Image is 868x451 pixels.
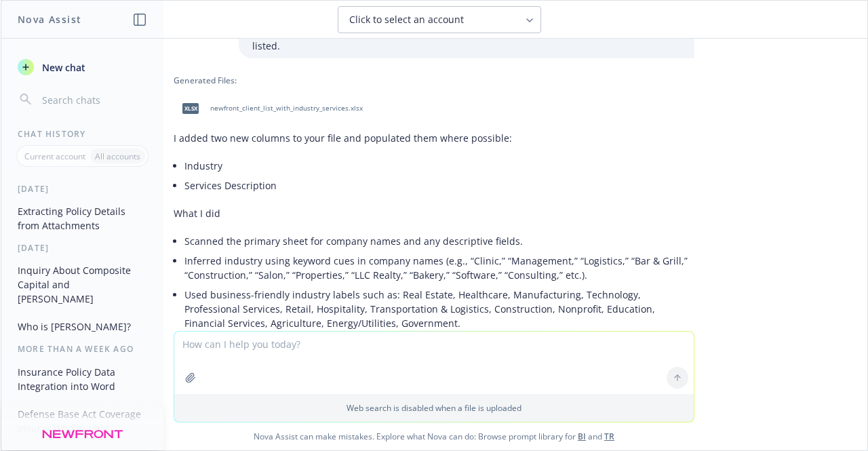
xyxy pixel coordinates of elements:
[12,403,153,439] button: Defense Base Act Coverage Insurer Wholesalers
[578,431,586,442] a: BI
[184,251,694,285] li: Inferred industry using keyword cues in company names (e.g., “Clinic,” “Management,” “Logistics,”...
[184,176,694,195] li: Services Description
[252,24,681,53] p: Please add the columns to this file and populate based on the industries of the company's listed.
[338,6,541,33] button: Click to select an account
[12,200,153,237] button: Extracting Policy Details from Attachments
[1,128,163,140] div: Chat History
[349,13,464,26] span: Click to select an account
[95,151,140,162] p: All accounts
[184,285,694,333] li: Used business-friendly industry labels such as: Real Estate, Healthcare, Manufacturing, Technolog...
[182,103,199,113] span: xlsx
[1,343,163,355] div: More than a week ago
[210,104,363,113] span: newfront_client_list_with_industry_services.xlsx
[174,92,366,125] div: xlsxnewfront_client_list_with_industry_services.xlsx
[18,12,81,26] h1: Nova Assist
[6,423,862,450] span: Nova Assist can make mistakes. Explore what Nova can do: Browse prompt library for and
[12,315,153,338] button: Who is [PERSON_NAME]?
[174,206,694,220] p: What I did
[182,402,686,414] p: Web search is disabled when a file is uploaded
[1,183,163,195] div: [DATE]
[1,242,163,254] div: [DATE]
[12,361,153,397] button: Insurance Policy Data Integration into Word
[39,60,85,75] span: New chat
[24,151,85,162] p: Current account
[174,131,694,145] p: I added two new columns to your file and populated them where possible:
[184,156,694,176] li: Industry
[604,431,614,442] a: TR
[12,259,153,310] button: Inquiry About Composite Capital and [PERSON_NAME]
[184,231,694,251] li: Scanned the primary sheet for company names and any descriptive fields.
[12,55,153,79] button: New chat
[39,90,147,109] input: Search chats
[174,75,694,86] div: Generated Files:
